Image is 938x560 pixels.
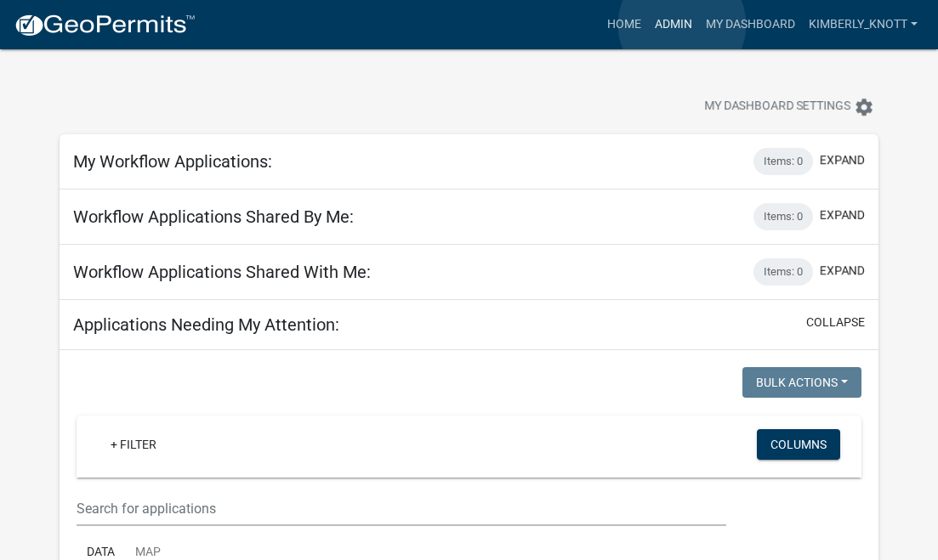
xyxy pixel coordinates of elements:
[742,367,861,398] button: Bulk Actions
[854,97,874,117] i: settings
[704,97,850,117] span: My Dashboard Settings
[753,258,813,286] div: Items: 0
[73,262,371,282] h5: Workflow Applications Shared With Me:
[600,8,648,41] a: Home
[73,151,272,172] h5: My Workflow Applications:
[648,8,699,41] a: Admin
[820,206,865,224] button: expand
[699,8,802,41] a: My Dashboard
[757,429,840,460] button: Columns
[806,314,865,331] button: collapse
[820,151,865,169] button: expand
[691,90,888,123] button: My Dashboard Settingssettings
[753,203,813,230] div: Items: 0
[802,8,924,41] a: kimberly_knott
[73,314,339,335] h5: Applications Needing My Attention:
[753,148,813,175] div: Items: 0
[77,491,726,526] input: Search for applications
[820,262,865,280] button: expand
[97,429,170,460] a: + Filter
[73,206,354,227] h5: Workflow Applications Shared By Me:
